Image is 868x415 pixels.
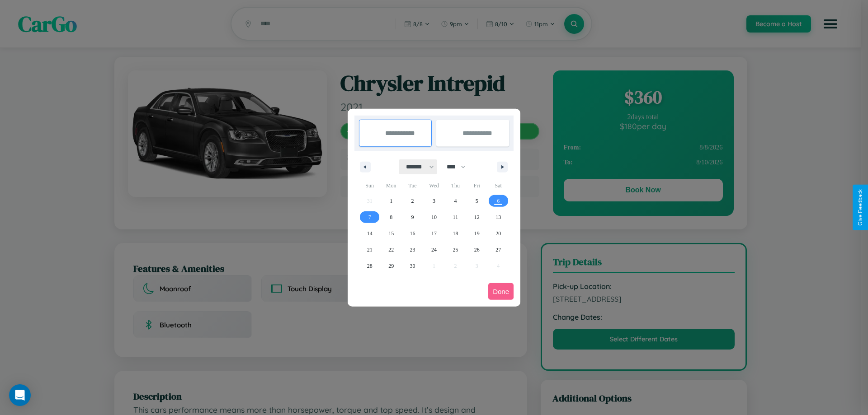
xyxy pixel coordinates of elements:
button: 3 [423,193,444,209]
button: 26 [466,242,487,258]
span: 6 [497,193,500,209]
button: 30 [402,258,423,274]
button: 24 [423,242,444,258]
button: 2 [402,193,423,209]
span: 13 [495,209,501,225]
span: 12 [474,209,480,225]
span: 8 [390,209,392,225]
button: 27 [488,242,509,258]
div: Open Intercom Messenger [9,384,31,406]
span: Sun [359,178,380,193]
span: 20 [495,225,501,242]
span: 16 [410,225,415,242]
button: 28 [359,258,380,274]
span: 18 [453,225,458,242]
span: 23 [410,242,415,258]
button: 5 [466,193,487,209]
span: 7 [368,209,371,225]
button: 22 [380,242,401,258]
button: 25 [445,242,466,258]
span: Fri [466,178,487,193]
span: Tue [402,178,423,193]
span: 4 [454,193,457,209]
button: Done [488,283,514,300]
button: 14 [359,225,380,242]
button: 9 [402,209,423,225]
span: 30 [410,258,415,274]
span: 10 [431,209,437,225]
span: 14 [367,225,373,242]
div: Give Feedback [857,189,863,226]
span: 28 [367,258,373,274]
span: 1 [390,193,392,209]
span: 5 [476,193,478,209]
button: 4 [445,193,466,209]
button: 6 [488,193,509,209]
span: 9 [411,209,414,225]
button: 8 [380,209,401,225]
button: 18 [445,225,466,242]
button: 17 [423,225,444,242]
span: Thu [445,178,466,193]
span: 29 [388,258,394,274]
span: 22 [388,242,394,258]
span: 2 [411,193,414,209]
button: 29 [380,258,401,274]
button: 20 [488,225,509,242]
span: 11 [453,209,458,225]
button: 11 [445,209,466,225]
button: 15 [380,225,401,242]
button: 10 [423,209,444,225]
span: 21 [367,242,373,258]
span: Sat [488,178,509,193]
span: 26 [474,242,480,258]
span: Wed [423,178,444,193]
span: 19 [474,225,480,242]
button: 12 [466,209,487,225]
button: 7 [359,209,380,225]
span: 3 [433,193,435,209]
button: 16 [402,225,423,242]
button: 23 [402,242,423,258]
button: 13 [488,209,509,225]
span: 15 [388,225,394,242]
span: 17 [431,225,437,242]
span: Mon [380,178,401,193]
button: 1 [380,193,401,209]
span: 24 [431,242,437,258]
button: 21 [359,242,380,258]
span: 25 [453,242,458,258]
button: 19 [466,225,487,242]
span: 27 [495,242,501,258]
